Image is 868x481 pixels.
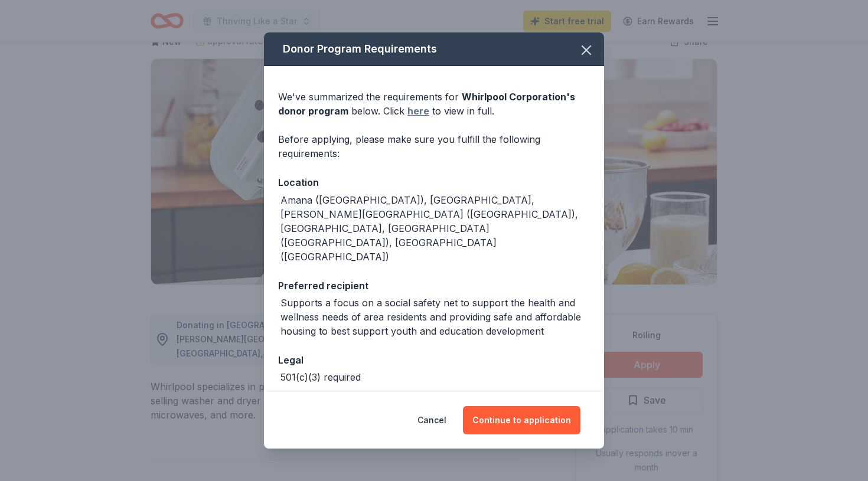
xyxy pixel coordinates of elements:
button: Cancel [417,406,446,434]
div: Supports a focus on a social safety net to support the health and wellness needs of area resident... [280,296,590,338]
button: Continue to application [463,406,580,434]
div: Before applying, please make sure you fulfill the following requirements: [278,132,590,161]
div: We've summarized the requirements for below. Click to view in full. [278,90,590,118]
div: Preferred recipient [278,278,590,293]
div: Amana ([GEOGRAPHIC_DATA]), [GEOGRAPHIC_DATA], [PERSON_NAME][GEOGRAPHIC_DATA] ([GEOGRAPHIC_DATA]),... [280,193,590,264]
a: here [407,104,429,118]
div: Donor Program Requirements [264,32,604,66]
div: Legal [278,352,590,368]
div: 501(c)(3) required [280,370,361,384]
div: Location [278,175,590,190]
